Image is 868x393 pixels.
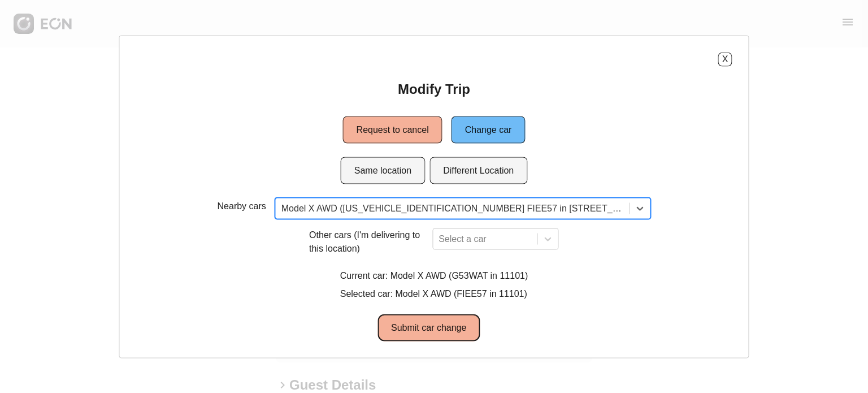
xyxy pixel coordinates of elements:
[398,80,470,98] h2: Modify Trip
[340,269,528,282] p: Current car: Model X AWD (G53WAT in 11101)
[429,157,527,184] button: Different Location
[340,287,528,300] p: Selected car: Model X AWD (FIEE57 in 11101)
[309,228,428,255] p: Other cars (I'm delivering to this location)
[377,314,480,341] button: Submit car change
[341,157,425,184] button: Same location
[718,52,732,66] button: X
[343,116,442,143] button: Request to cancel
[218,199,266,213] p: Nearby cars
[452,116,526,143] button: Change car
